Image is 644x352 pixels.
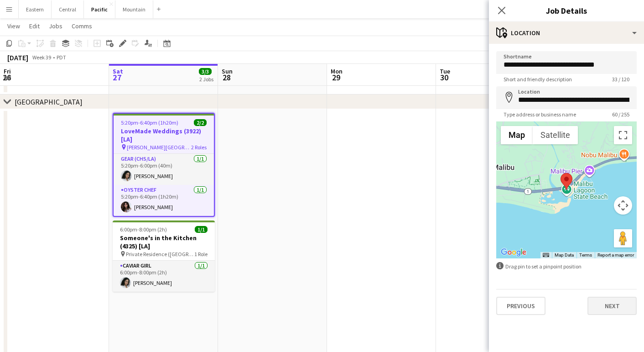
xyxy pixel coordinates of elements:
[614,196,632,215] button: Map camera controls
[579,252,592,257] a: Terms (opens in new tab)
[614,126,632,144] button: Toggle fullscreen view
[195,226,208,233] span: 1/1
[29,22,40,30] span: Edit
[7,22,20,30] span: View
[614,229,632,247] button: Drag Pegman onto the map to open Street View
[113,113,215,217] app-job-card: 5:20pm-6:40pm (1h20m)2/2LoveMade Weddings (3922) [LA] [PERSON_NAME][GEOGRAPHIC_DATA] ([GEOGRAPHIC...
[57,54,66,61] div: PDT
[555,252,574,258] button: Map Data
[4,67,11,75] span: Fri
[489,5,644,16] h3: Job Details
[2,72,11,83] span: 26
[113,221,215,292] app-job-card: 6:00pm-8:00pm (2h)1/1Someone's in the Kitchen (4325) [LA] Private Residence ([GEOGRAPHIC_DATA], [...
[329,72,343,83] span: 29
[114,185,214,216] app-card-role: Oyster Chef1/15:20pm-6:40pm (1h20m)[PERSON_NAME]
[121,119,178,126] span: 5:20pm-6:40pm (1h20m)
[199,76,213,83] div: 2 Jobs
[52,0,84,18] button: Central
[438,72,450,83] span: 30
[440,67,450,75] span: Tue
[194,251,208,257] span: 1 Role
[496,297,545,315] button: Previous
[499,247,529,258] a: Open this area in Google Maps (opens a new window)
[72,22,92,30] span: Comms
[15,97,83,106] div: [GEOGRAPHIC_DATA]
[68,20,96,32] a: Comms
[220,72,233,83] span: 28
[199,68,212,75] span: 3/3
[7,53,28,62] div: [DATE]
[84,0,115,18] button: Pacific
[19,0,52,18] button: Eastern
[49,22,62,30] span: Jobs
[120,226,167,233] span: 6:00pm-8:00pm (2h)
[113,67,123,75] span: Sat
[331,67,343,75] span: Mon
[30,54,53,61] span: Week 39
[489,22,644,44] div: Location
[115,0,153,18] button: Mountain
[533,126,578,144] button: Show satellite imagery
[126,251,194,257] span: Private Residence ([GEOGRAPHIC_DATA], [GEOGRAPHIC_DATA])
[26,20,43,32] a: Edit
[194,119,207,126] span: 2/2
[499,247,529,258] img: Google
[222,67,233,75] span: Sun
[114,127,214,143] h3: LoveMade Weddings (3922) [LA]
[543,252,549,258] button: Keyboard shortcuts
[496,111,583,118] span: Type address or business name
[597,252,634,257] a: Report a map error
[496,262,637,271] div: Drag pin to set a pinpoint position
[191,144,207,151] span: 2 Roles
[113,234,215,250] h3: Someone's in the Kitchen (4325) [LA]
[4,20,24,32] a: View
[127,144,191,151] span: [PERSON_NAME][GEOGRAPHIC_DATA] ([GEOGRAPHIC_DATA], [GEOGRAPHIC_DATA])
[113,261,215,292] app-card-role: Caviar Girl1/16:00pm-8:00pm (2h)[PERSON_NAME]
[605,111,637,118] span: 60 / 255
[114,154,214,185] app-card-role: Gear (CHS/LA)1/15:20pm-6:00pm (40m)[PERSON_NAME]
[496,76,579,83] span: Short and friendly description
[45,20,66,32] a: Jobs
[605,76,637,83] span: 33 / 120
[587,297,637,315] button: Next
[501,126,533,144] button: Show street map
[111,72,123,83] span: 27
